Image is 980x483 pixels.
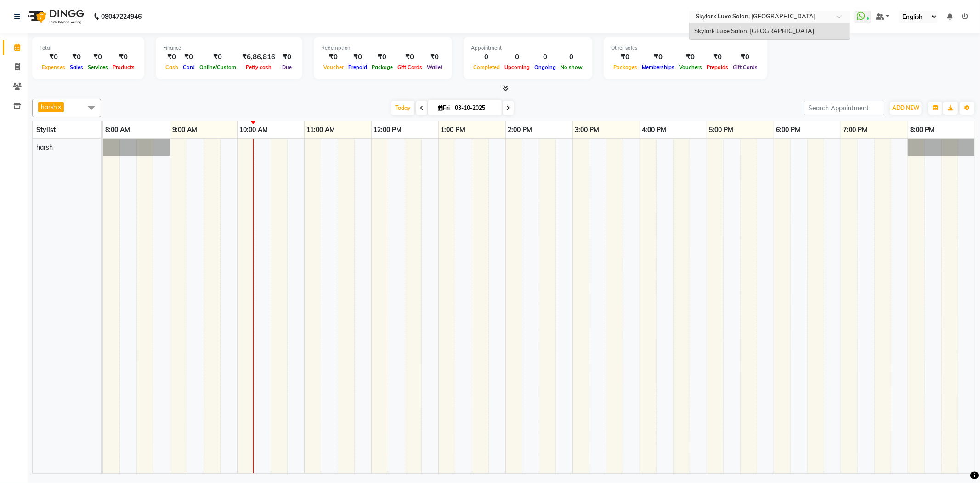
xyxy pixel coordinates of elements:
input: 2025-10-03 [452,101,498,115]
div: Other sales [611,44,760,52]
span: harsh [36,143,53,151]
a: 10:00 AM [238,123,271,137]
ng-dropdown-panel: Options list [689,23,850,40]
span: Expenses [40,64,68,70]
span: Gift Cards [731,64,760,70]
div: ₹0 [68,52,85,63]
a: 2:00 PM [506,123,535,137]
span: Card [181,64,197,70]
div: ₹0 [181,52,197,63]
a: 8:00 AM [103,123,132,137]
div: ₹0 [279,52,295,63]
div: ₹0 [321,52,346,63]
div: ₹0 [425,52,445,63]
div: 0 [471,52,502,63]
div: ₹0 [731,52,760,63]
span: Cash [163,64,181,70]
span: Skylark Luxe Salon, [GEOGRAPHIC_DATA] [694,27,814,34]
div: 0 [558,52,585,63]
a: 7:00 PM [841,123,870,137]
a: 6:00 PM [774,123,803,137]
b: 08047224946 [101,4,142,29]
a: 9:00 AM [170,123,200,137]
a: 5:00 PM [707,123,736,137]
div: 0 [502,52,532,63]
span: Products [110,64,137,70]
span: ADD NEW [892,104,919,111]
span: Completed [471,64,502,70]
div: ₹0 [369,52,395,63]
span: harsh [41,103,57,110]
span: Online/Custom [197,64,238,70]
div: ₹0 [163,52,181,63]
button: ADD NEW [890,102,922,115]
div: ₹0 [640,52,677,63]
div: ₹0 [40,52,68,63]
div: Redemption [321,44,445,52]
a: 4:00 PM [640,123,669,137]
span: Today [391,101,414,115]
a: 1:00 PM [439,123,468,137]
a: x [57,103,61,110]
div: Total [40,44,137,52]
div: Appointment [471,44,585,52]
span: Prepaid [346,64,369,70]
span: Services [85,64,110,70]
a: 8:00 PM [908,123,937,137]
span: Prepaids [704,64,731,70]
div: ₹6,86,816 [238,52,279,63]
div: Finance [163,44,295,52]
div: ₹0 [395,52,425,63]
span: Sales [68,64,85,70]
input: Search Appointment [804,101,884,115]
span: Upcoming [502,64,532,70]
div: ₹0 [611,52,640,63]
a: 12:00 PM [372,123,404,137]
div: ₹0 [704,52,731,63]
span: Petty cash [244,64,274,70]
a: 3:00 PM [573,123,602,137]
span: Gift Cards [395,64,425,70]
span: Wallet [425,64,445,70]
span: Due [280,64,294,70]
span: Stylist [36,126,56,134]
span: Fri [436,104,452,111]
span: No show [558,64,585,70]
a: 11:00 AM [305,123,338,137]
div: ₹0 [197,52,238,63]
div: 0 [532,52,558,63]
div: ₹0 [110,52,137,63]
span: Ongoing [532,64,558,70]
span: Vouchers [677,64,704,70]
div: ₹0 [85,52,110,63]
span: Package [369,64,395,70]
span: Voucher [321,64,346,70]
span: Memberships [640,64,677,70]
span: Packages [611,64,640,70]
div: ₹0 [677,52,704,63]
img: logo [23,4,86,29]
div: ₹0 [346,52,369,63]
